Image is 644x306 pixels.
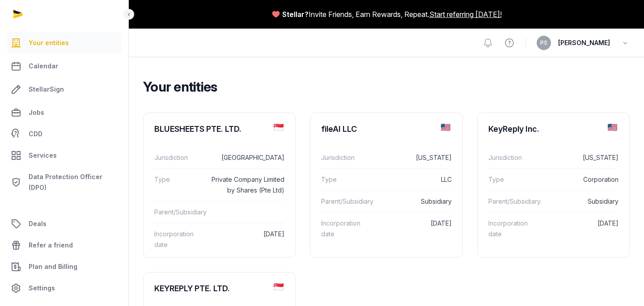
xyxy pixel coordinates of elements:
a: Settings [7,277,121,299]
dt: Incorporation date [321,218,370,239]
span: Your entities [29,38,69,48]
img: sg.png [274,283,283,290]
dt: Type [154,174,203,196]
span: Services [29,150,57,161]
span: Deals [29,218,47,229]
h2: Your entities [143,79,623,95]
dd: Corporation [545,174,619,185]
dt: Incorporation date [488,218,538,239]
dd: Private Company Limited by Shares (Pte Ltd) [211,174,284,196]
a: Deals [7,213,121,235]
a: CDD [7,125,121,143]
dd: Subsidiary [381,196,452,207]
span: PS [540,40,547,46]
span: Calendar [29,61,58,71]
span: Jobs [29,107,44,118]
a: fileAI LLCJurisdiction[US_STATE]TypeLLCParent/SubsidiarySubsidiaryIncorporation date[DATE] [310,113,462,252]
a: Refer a friend [7,235,121,256]
div: BLUESHEETS PTE. LTD. [154,124,241,134]
dd: LLC [377,174,451,185]
dt: Type [488,174,538,185]
img: us.png [441,124,450,131]
span: StellarSign [29,84,64,95]
dd: [GEOGRAPHIC_DATA] [211,152,284,163]
dt: Jurisdiction [488,152,538,163]
a: KeyReply Inc.Jurisdiction[US_STATE]TypeCorporationParent/SubsidiarySubsidiaryIncorporation date[D... [478,113,629,252]
a: BLUESHEETS PTE. LTD.Jurisdiction[GEOGRAPHIC_DATA]TypePrivate Company Limited by Shares (Pte Ltd)P... [144,113,295,263]
dd: [US_STATE] [545,152,619,163]
div: fileAI LLC [321,124,357,134]
dt: Jurisdiction [154,152,203,163]
a: Calendar [7,55,121,77]
dt: Incorporation date [154,229,203,250]
dt: Parent/Subsidiary [154,207,207,218]
dd: [DATE] [211,229,284,250]
dt: Type [321,174,370,185]
span: Refer a friend [29,240,73,251]
span: Settings [29,283,55,293]
img: us.png [608,124,617,131]
img: sg.png [274,124,283,131]
dt: Jurisdiction [321,152,370,163]
div: KeyReply Inc. [488,124,539,134]
a: Plan and Billing [7,256,121,277]
span: Stellar? [282,9,309,20]
dt: Parent/Subsidiary [321,196,373,207]
div: KEYREPLY PTE. LTD. [154,283,230,294]
a: Your entities [7,32,121,54]
a: Services [7,145,121,166]
dd: Subsidiary [547,196,619,207]
dd: [DATE] [377,218,451,239]
a: Data Protection Officer (DPO) [7,168,121,197]
dt: Parent/Subsidiary [488,196,541,207]
button: PS [537,36,551,50]
dd: [US_STATE] [377,152,451,163]
span: Data Protection Officer (DPO) [29,172,118,193]
a: Jobs [7,102,121,123]
a: StellarSign [7,79,121,100]
span: CDD [29,129,42,139]
a: Start referring [DATE]! [429,9,502,20]
span: Plan and Billing [29,261,77,272]
span: [PERSON_NAME] [558,38,610,48]
dd: [DATE] [545,218,619,239]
